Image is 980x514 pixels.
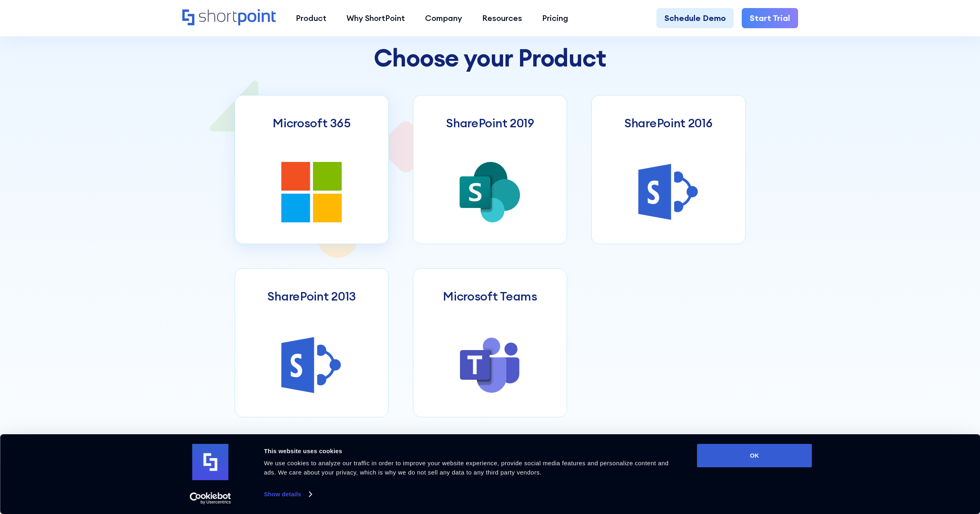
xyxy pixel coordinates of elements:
[591,95,745,244] a: SharePoint 2016
[482,12,522,24] div: Resources
[296,12,326,24] div: Product
[443,289,537,303] h3: Microsoft Teams
[413,268,567,417] a: Microsoft Teams
[415,8,472,28] a: Company
[235,95,389,244] a: Microsoft 365
[286,8,336,28] a: Product
[835,421,980,514] iframe: Chat Widget
[413,95,567,244] a: SharePoint 2019
[742,8,798,28] a: Start Trial
[624,116,713,130] h3: SharePoint 2016
[267,289,356,303] h3: SharePoint 2013
[235,433,746,479] p: ShortPoint offers multiple solutions to common design problems and will work with your existing M...
[182,9,276,27] a: Home
[175,492,246,504] a: Usercentrics Cookiebot - opens in a new window
[235,268,389,417] a: SharePoint 2013
[272,116,351,130] h3: Microsoft 365
[264,488,312,500] a: Show details
[656,8,734,28] a: Schedule Demo
[264,446,679,456] div: This website uses cookies
[264,460,669,476] span: We use cookies to analyze our traffic in order to improve your website experience, provide social...
[542,12,568,24] div: Pricing
[446,116,534,130] h3: SharePoint 2019
[336,8,415,28] a: Why ShortPoint
[472,8,532,28] a: Resources
[347,12,405,24] div: Why ShortPoint
[532,8,578,28] a: Pricing
[235,44,746,71] h2: Choose your Product
[425,12,462,24] div: Company
[192,444,229,480] img: logo
[697,444,812,467] button: OK
[235,28,746,36] div: All the design tools you need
